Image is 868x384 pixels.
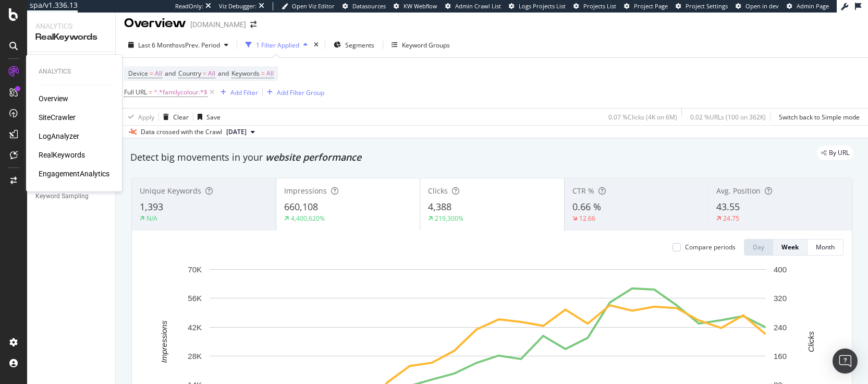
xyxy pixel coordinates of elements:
div: [DOMAIN_NAME] [190,19,246,30]
div: 1 Filter Applied [256,41,299,50]
button: Switch back to Simple mode [775,109,860,125]
span: Project Page [634,2,668,10]
a: Logs Projects List [509,2,566,10]
text: 160 [774,352,787,361]
button: Week [773,239,808,256]
span: Impressions [284,186,327,196]
text: 70K [188,265,202,274]
span: = [203,69,206,78]
span: 0.66 % [572,200,601,213]
button: Keyword Groups [387,37,454,53]
span: = [149,88,152,97]
text: Clicks [806,331,815,352]
span: 43.55 [716,200,740,213]
span: Segments [345,41,374,50]
button: Month [808,239,843,256]
div: Data crossed with the Crawl [141,127,222,137]
span: Last 6 Months [138,41,179,50]
span: vs Prev. Period [179,41,220,50]
button: Day [744,239,773,256]
span: Open Viz Editor [292,2,335,10]
span: CTR % [572,186,594,196]
div: Analytics [35,21,107,31]
span: Device [128,69,148,78]
div: legacy label [817,146,853,160]
a: Project Page [624,2,668,10]
span: All [266,66,274,81]
span: KW Webflow [404,2,437,10]
span: Project Settings [686,2,728,10]
div: arrow-right-arrow-left [250,21,256,28]
span: Avg. Position [716,186,761,196]
span: and [165,69,176,78]
a: Admin Page [787,2,829,10]
a: Projects List [573,2,616,10]
a: Project Settings [676,2,728,10]
span: and [218,69,229,78]
div: 0.02 % URLs ( 100 on 362K ) [690,113,766,122]
div: 219,300% [435,214,463,223]
span: Country [178,69,201,78]
button: [DATE] [222,126,259,138]
span: Full URL [124,88,147,97]
div: Day [753,243,764,251]
div: ReadOnly: [175,2,203,10]
button: Apply [124,109,154,125]
text: 400 [774,265,787,274]
div: N/A [146,214,157,223]
div: EngagementAnalytics [39,169,109,179]
a: SiteCrawler [39,112,76,123]
a: Admin Crawl List [445,2,501,10]
div: Month [816,243,835,251]
div: Week [781,243,799,251]
button: Segments [329,37,378,53]
div: times [312,40,321,50]
button: Add Filter [216,86,258,99]
div: 0.07 % Clicks ( 4K on 6M ) [608,113,677,122]
span: 660,108 [284,200,318,213]
a: LogAnalyzer [39,131,79,141]
span: 2025 Aug. 18th [226,127,247,137]
div: Switch back to Simple mode [779,113,860,122]
div: 12.66 [579,214,595,223]
a: Datasources [343,2,386,10]
button: Clear [159,109,189,125]
span: ^.*familycolour.*$ [154,85,207,100]
a: RealKeywords [39,150,85,160]
a: Overview [39,93,68,104]
text: 320 [774,294,787,303]
span: By URL [829,150,849,156]
button: Save [193,109,221,125]
button: Add Filter Group [263,86,324,99]
span: Clicks [428,186,448,196]
span: Keywords [231,69,260,78]
div: Overview [124,15,186,32]
span: = [261,69,265,78]
div: Save [206,113,221,122]
span: 1,393 [140,200,163,213]
div: Analytics [39,67,109,76]
div: RealKeywords [35,31,107,43]
button: 1 Filter Applied [241,37,312,53]
div: Keyword Groups [402,41,450,50]
a: KW Webflow [394,2,437,10]
text: 56K [188,294,202,303]
span: Unique Keywords [140,186,201,196]
span: Projects List [583,2,616,10]
span: 4,388 [428,200,451,213]
div: 4,400,620% [291,214,325,223]
a: Open in dev [736,2,779,10]
span: Open in dev [745,2,779,10]
span: Logs Projects List [519,2,566,10]
div: Keyword Sampling [35,191,89,202]
text: 240 [774,323,787,332]
span: All [208,66,215,81]
span: Admin Page [797,2,829,10]
span: = [150,69,153,78]
div: Clear [173,113,189,122]
div: Add Filter [230,88,258,97]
